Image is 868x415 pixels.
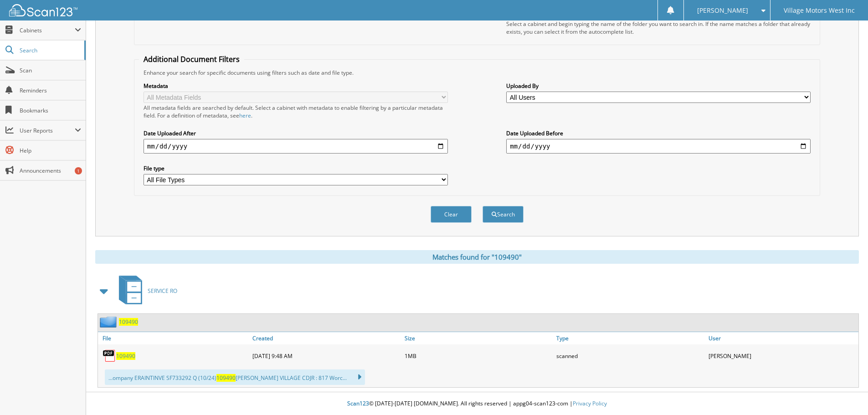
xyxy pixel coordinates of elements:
legend: Additional Document Filters [139,54,244,64]
span: User Reports [20,127,75,134]
button: Search [483,206,524,223]
div: [PERSON_NAME] [706,347,858,365]
button: Clear [431,206,472,223]
a: here [239,112,251,119]
a: 109490 [119,318,138,326]
div: © [DATE]-[DATE] [DOMAIN_NAME]. All rights reserved | appg04-scan123-com | [86,393,868,415]
img: folder2.png [100,316,119,328]
label: Date Uploaded Before [506,129,811,137]
span: SERVICE RO [148,287,177,295]
span: Scan [20,67,81,74]
div: [DATE] 9:48 AM [250,347,402,365]
a: Created [250,332,402,344]
span: Scan123 [347,400,369,407]
span: [PERSON_NAME] [697,8,748,13]
span: Cabinets [20,26,75,34]
a: 109490 [116,352,135,360]
iframe: Chat Widget [822,371,868,415]
a: Type [554,332,706,344]
div: scanned [554,347,706,365]
label: File type [144,164,448,172]
span: 109490 [216,374,236,382]
input: end [506,139,811,154]
span: Reminders [20,87,81,94]
input: start [144,139,448,154]
img: PDF.png [103,349,116,363]
label: Date Uploaded After [144,129,448,137]
div: ...ompany ERAINTINVE SF733292 Q (10/24) [PERSON_NAME] VILLAGE CDJR : 817 Worc... [105,369,365,385]
div: Enhance your search for specific documents using filters such as date and file type. [139,69,815,77]
div: Matches found for "109490" [95,250,859,264]
span: Help [20,147,81,154]
span: Announcements [20,167,81,174]
span: Village Motors West Inc [784,8,855,13]
a: File [98,332,250,344]
a: Privacy Policy [573,400,607,407]
span: Search [20,46,80,54]
a: User [706,332,858,344]
img: scan123-logo-white.svg [9,4,77,16]
label: Uploaded By [506,82,811,90]
a: SERVICE RO [113,273,177,309]
div: All metadata fields are searched by default. Select a cabinet with metadata to enable filtering b... [144,104,448,119]
label: Metadata [144,82,448,90]
span: Bookmarks [20,107,81,114]
div: 1 [75,167,82,174]
div: Select a cabinet and begin typing the name of the folder you want to search in. If the name match... [506,20,811,36]
div: 1MB [402,347,555,365]
a: Size [402,332,555,344]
